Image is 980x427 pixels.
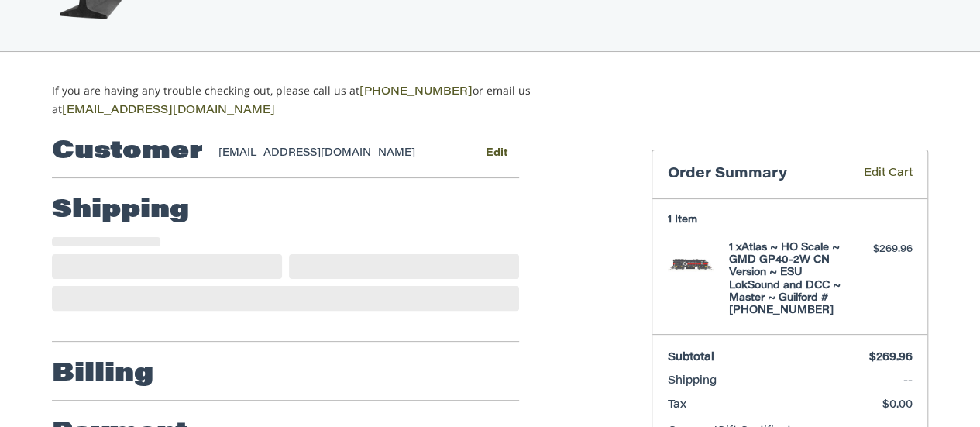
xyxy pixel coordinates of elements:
span: $0.00 [882,400,913,411]
span: $269.96 [869,353,913,363]
a: [EMAIL_ADDRESS][DOMAIN_NAME] [62,105,275,116]
h2: Customer [52,136,203,167]
h4: 1 x Atlas ~ HO Scale ~ GMD GP40-2W CN Version ~ ESU LokSound and DCC ~ Master ~ Guilford #[PHONE_... [729,242,848,318]
a: Edit Cart [841,166,913,184]
h3: 1 Item [668,214,913,226]
div: $269.96 [851,242,913,257]
a: [PHONE_NUMBER] [359,87,473,98]
h3: Order Summary [668,166,841,184]
div: [EMAIL_ADDRESS][DOMAIN_NAME] [218,146,444,161]
p: If you are having any trouble checking out, please call us at or email us at [52,82,579,119]
span: -- [903,376,913,387]
button: Edit [473,142,519,164]
span: Subtotal [668,353,714,363]
h2: Shipping [52,195,189,226]
span: Shipping [668,376,717,387]
h2: Billing [52,359,153,390]
span: Tax [668,400,686,411]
